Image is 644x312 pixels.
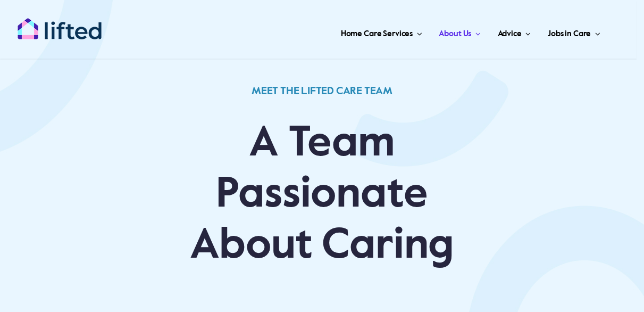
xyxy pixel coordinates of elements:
a: Jobs in Care [545,16,604,48]
nav: Main Menu [120,16,604,48]
span: Advice [498,26,522,43]
span: Jobs in Care [548,26,591,43]
h1: MEET THE LIFTED CARE TEAM [175,70,469,113]
a: Home Care Services [338,16,425,48]
a: About Us [436,16,483,48]
span: About Us [439,26,471,43]
span: Home Care Services [341,26,413,43]
a: lifted-logo [17,18,102,28]
a: Advice [495,16,534,48]
span: A Team Passionate About Caring [190,122,455,267]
